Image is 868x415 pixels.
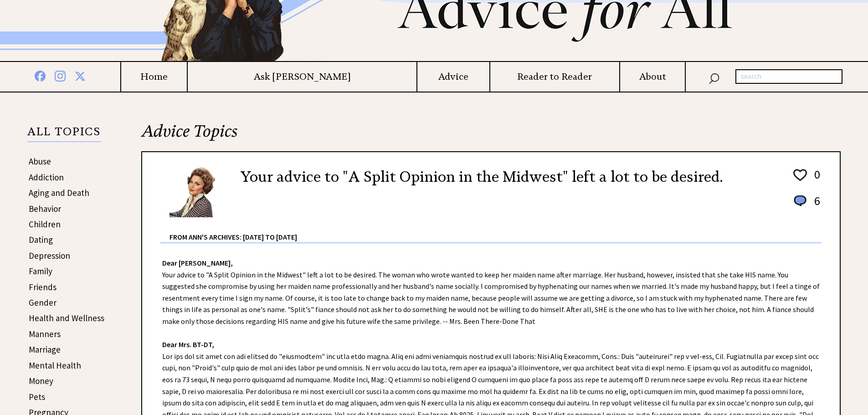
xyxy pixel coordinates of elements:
a: Home [121,71,187,82]
a: Children [29,219,61,230]
a: Addiction [29,172,64,183]
img: message_round%201.png [792,194,808,208]
a: Friends [29,282,56,292]
a: Manners [29,328,61,339]
p: ALL TOPICS [27,127,101,142]
a: Money [29,375,53,386]
a: Aging and Death [29,187,89,198]
a: About [620,71,685,82]
h2: Your advice to "A Split Opinion in the Midwest" left a lot to be desired. [240,166,723,188]
a: Gender [29,297,56,308]
a: Depression [29,250,70,261]
a: Dating [29,234,53,245]
a: Marriage [29,344,61,355]
a: Advice [417,71,489,82]
a: Behavior [29,203,61,214]
a: Mental Health [29,360,81,371]
a: Pets [29,391,45,402]
img: heart_outline%201.png [792,167,808,183]
input: search [735,69,842,84]
td: 0 [810,167,821,192]
h2: Advice Topics [141,120,841,151]
a: Ask [PERSON_NAME] [188,71,416,82]
div: From Ann's Archives: [DATE] to [DATE] [169,218,822,242]
img: search_nav.png [709,71,719,84]
a: Reader to Reader [490,71,620,82]
a: Abuse [29,156,51,167]
strong: Dear Mrs. BT-DT, [162,340,214,349]
a: Family [29,266,52,277]
img: facebook%20blue.png [35,69,46,82]
strong: Dear [PERSON_NAME], [162,258,233,267]
td: 6 [810,193,821,217]
a: Health and Wellness [29,313,104,323]
img: x%20blue.png [75,69,86,82]
img: instagram%20blue.png [55,69,66,82]
img: Ann6%20v2%20small.png [169,166,226,217]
